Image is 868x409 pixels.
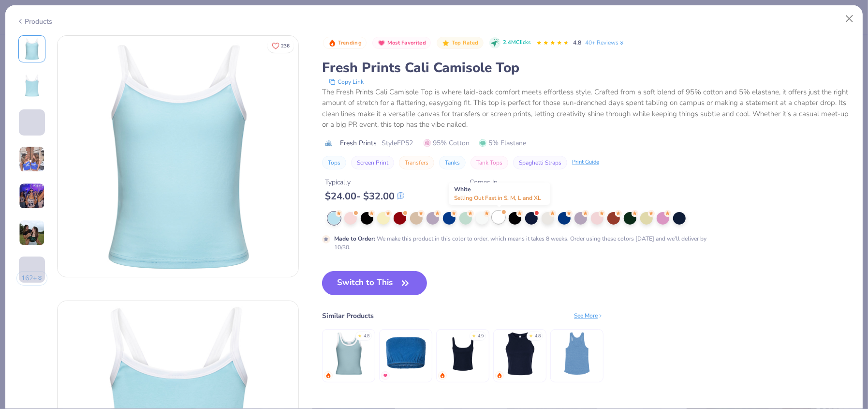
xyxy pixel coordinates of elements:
button: Switch to This [322,271,427,295]
button: Close [840,10,859,28]
img: User generated content [19,146,45,172]
div: ★ [472,333,476,337]
span: 5% Elastane [479,138,526,148]
button: Tanks [439,156,466,169]
span: Trending [338,40,362,45]
div: 4.8 Stars [536,35,569,51]
div: White [449,182,550,205]
span: 4.8 [573,39,581,46]
div: Comes In [470,177,498,187]
img: trending.gif [325,373,331,379]
div: 4.8 [535,333,541,340]
img: User generated content [19,283,20,309]
button: Spaghetti Straps [513,156,567,169]
button: Badge Button [372,37,431,49]
span: 236 [281,44,290,48]
img: Los Angeles Apparel Tri Blend Racerback Tank 3.7oz [554,331,600,377]
strong: Made to Order : [334,235,375,242]
span: 2.4M Clicks [503,39,530,47]
div: 4.8 [364,333,369,340]
img: Front [20,37,44,61]
a: 40+ Reviews [585,38,625,47]
div: See More [574,311,603,320]
img: Most Favorited sort [378,39,385,47]
button: Like [267,39,294,53]
img: Front [58,36,298,277]
button: Tank Tops [471,156,508,169]
div: ★ [529,333,533,337]
img: Top Rated sort [442,39,450,47]
img: brand logo [322,139,335,147]
div: $ 24.00 - $ 32.00 [325,190,404,202]
img: Fresh Prints Sunset Blvd Ribbed Scoop Tank Top [326,331,372,377]
div: The Fresh Prints Cali Camisole Top is where laid-back comfort meets effortless style. Crafted fro... [322,87,852,130]
img: Back [20,74,44,97]
img: trending.gif [440,373,445,379]
span: Selling Out Fast in S, M, L and XL [454,194,541,202]
div: Products [16,16,53,27]
span: 95% Cotton [424,138,470,148]
img: MostFav.gif [383,373,388,379]
div: ★ [358,333,362,337]
button: Transfers [399,156,434,169]
button: Badge Button [323,37,367,49]
div: Print Guide [572,158,599,167]
button: copy to clipboard [326,77,367,87]
span: Style FP52 [382,138,413,148]
div: Fresh Prints Cali Camisole Top [322,59,852,77]
span: Most Favorited [387,40,426,45]
div: Similar Products [322,311,374,321]
img: User generated content [19,220,45,246]
img: Trending sort [328,39,336,47]
img: Bella Canvas Ladies' Micro Ribbed Scoop Tank [440,331,486,377]
img: trending.gif [497,373,502,379]
div: 4.9 [478,333,484,340]
img: Bella + Canvas Ladies' Micro Ribbed Racerback Tank [497,331,543,377]
span: Top Rated [452,40,479,45]
div: Typically [325,177,404,187]
img: Fresh Prints Terry Bandeau [383,331,429,377]
img: User generated content [19,183,45,209]
button: Screen Print [351,156,394,169]
button: Tops [322,156,346,169]
button: 162+ [16,271,48,286]
div: We make this product in this color to order, which means it takes 8 weeks. Order using these colo... [334,234,709,252]
button: Badge Button [437,37,483,49]
img: User generated content [19,136,20,162]
span: Fresh Prints [340,138,377,148]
